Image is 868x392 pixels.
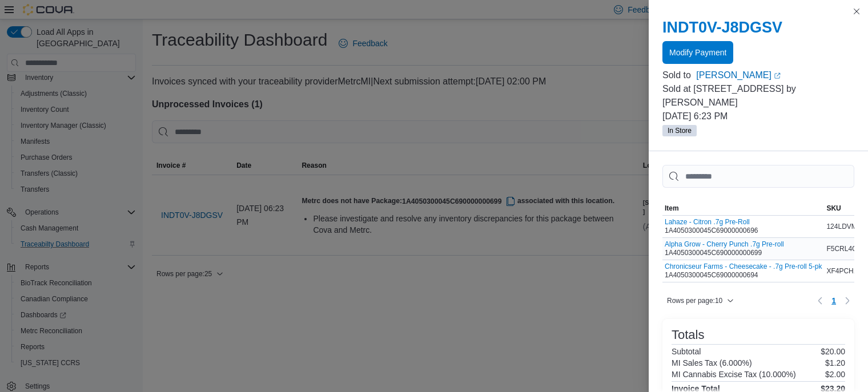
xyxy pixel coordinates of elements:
[825,358,845,367] p: $1.20
[668,126,692,136] span: In Store
[826,266,862,276] span: XF4PCH1Y
[665,262,822,270] button: Chronicseur Farms - Cheesecake - .7g Pre-roll 5-pk
[831,295,836,306] span: 1
[662,41,733,64] button: Modify Payment
[813,292,854,310] nav: Pagination for table: MemoryTable from EuiInMemoryTable
[821,347,845,356] p: $20.00
[665,262,822,280] div: 1A4050300045C69000000694
[665,204,679,213] span: Item
[827,292,841,310] button: Page 1 of 1
[665,240,784,257] div: 1A4050300045C690000000699
[662,82,854,110] p: Sold at [STREET_ADDRESS] by [PERSON_NAME]
[662,125,697,136] span: In Store
[850,5,863,18] button: Close this dialog
[696,68,854,82] a: [PERSON_NAME]External link
[662,201,824,215] button: Item
[827,292,841,310] ul: Pagination for table: MemoryTable from EuiInMemoryTable
[824,201,864,215] button: SKU
[662,165,854,188] input: This is a search bar. As you type, the results lower in the page will automatically filter.
[662,18,854,37] h2: INDT0V-J8DGSV
[826,222,862,231] span: 124LDVMC
[672,370,796,379] h6: MI Cannabis Excise Tax (10.000%)
[662,68,694,82] div: Sold to
[665,240,784,248] button: Alpha Grow - Cherry Punch .7g Pre-roll
[841,294,854,308] button: Next page
[774,72,781,79] svg: External link
[826,204,841,213] span: SKU
[669,47,726,58] span: Modify Payment
[826,244,862,253] span: F5CRL4GY
[662,110,854,123] p: [DATE] 6:23 PM
[672,347,701,356] h6: Subtotal
[665,218,758,226] button: Lahaze - Citron .7g Pre-Roll
[825,370,845,379] p: $2.00
[672,358,752,367] h6: MI Sales Tax (6.000%)
[672,328,704,342] h3: Totals
[813,294,827,308] button: Previous page
[667,296,722,305] span: Rows per page : 10
[665,218,758,235] div: 1A4050300045C69000000696
[662,294,738,308] button: Rows per page:10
